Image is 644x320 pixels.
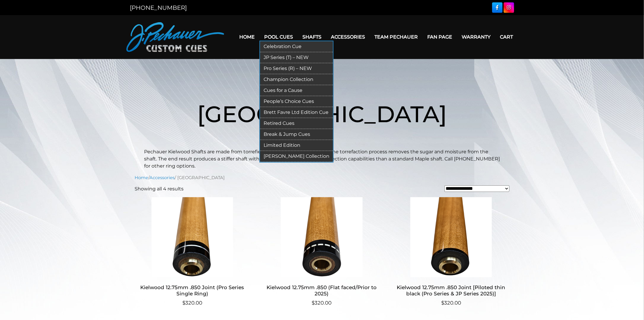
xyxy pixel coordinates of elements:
[260,129,333,140] a: Break & Jump Cues
[182,300,185,306] span: $
[260,140,333,151] a: Limited Edition
[260,41,333,52] a: Celebration Cue
[197,100,447,128] span: [GEOGRAPHIC_DATA]
[457,29,495,44] a: Warranty
[495,29,518,44] a: Cart
[264,282,380,299] h2: Kielwood 12.75mm .850 (Flat faced/Prior to 2025)
[260,85,333,96] a: Cues for a Cause
[298,29,326,44] a: Shafts
[135,174,509,181] nav: Breadcrumb
[259,29,298,44] a: Pool Cues
[135,197,250,307] a: Kielwood 12.75mm .850 Joint (Pro Series Single Ring) $320.00
[264,197,380,277] img: Kielwood 12.75mm .850 (Flat faced/Prior to 2025)
[126,22,224,52] img: Pechauer Custom Cues
[312,300,332,306] bdi: 320.00
[326,29,370,44] a: Accessories
[393,197,509,307] a: Kielwood 12.75mm .850 Joint [Piloted thin black (Pro Series & JP Series 2025)] $320.00
[235,29,259,44] a: Home
[423,29,457,44] a: Fan Page
[260,107,333,118] a: Brett Favre Ltd Edition Cue
[144,148,500,170] p: Pechauer Kielwood Shafts are made from torrefied hard-rock Canadian Maple. The torrefaction proce...
[260,52,333,63] a: JP Series (T) – NEW
[312,300,315,306] span: $
[441,300,461,306] bdi: 320.00
[135,175,148,180] a: Home
[260,74,333,85] a: Champion Collection
[135,197,250,277] img: Kielwood 12.75mm .850 Joint (Pro Series Single Ring)
[135,185,184,192] p: Showing all 4 results
[260,96,333,107] a: People’s Choice Cues
[393,197,509,277] img: Kielwood 12.75mm .850 Joint [Piloted thin black (Pro Series & JP Series 2025)]
[444,185,509,192] select: Shop order
[370,29,423,44] a: Team Pechauer
[393,282,509,299] h2: Kielwood 12.75mm .850 Joint [Piloted thin black (Pro Series & JP Series 2025)]
[260,151,333,162] a: [PERSON_NAME] Collection
[149,175,175,180] a: Accessories
[264,197,380,307] a: Kielwood 12.75mm .850 (Flat faced/Prior to 2025) $320.00
[130,4,187,11] a: [PHONE_NUMBER]
[260,63,333,74] a: Pro Series (R) – NEW
[135,282,250,299] h2: Kielwood 12.75mm .850 Joint (Pro Series Single Ring)
[441,300,444,306] span: $
[182,300,202,306] bdi: 320.00
[260,118,333,129] a: Retired Cues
